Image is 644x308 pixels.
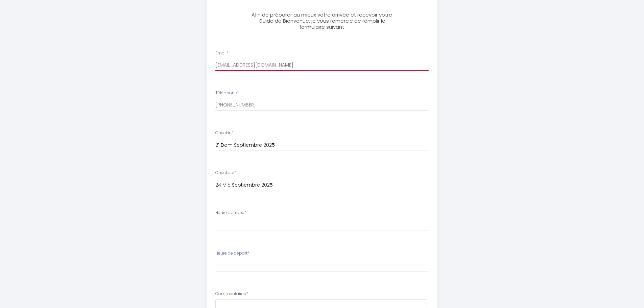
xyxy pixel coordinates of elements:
[215,250,249,257] label: Heure de départ
[215,170,237,176] label: Checkout
[215,210,246,216] label: Heure d'arrivée
[215,291,248,297] label: Commentaires
[215,50,229,56] label: Email
[215,130,234,136] label: Checkin
[247,12,397,30] h3: Afin de préparer au mieux votre arrivée et recevoir votre Guide de Bienvenue, je vous remercie de...
[215,90,239,96] label: Téléphone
